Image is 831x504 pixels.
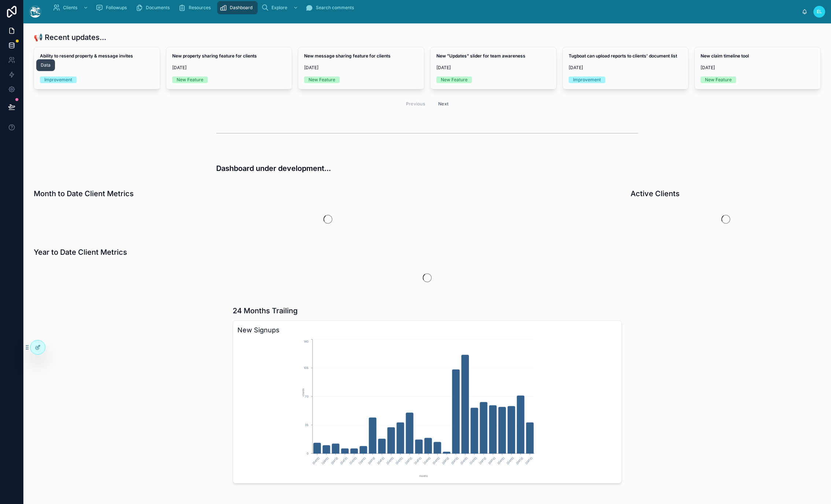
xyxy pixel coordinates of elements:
[230,5,252,11] span: Dashboard
[34,188,134,199] h1: Month to Date Client Metrics
[146,5,170,11] span: Documents
[307,452,309,455] tspan: 0
[304,366,309,370] tspan: 105
[497,456,505,465] text: [DATE]
[51,1,92,14] a: Clients
[176,1,216,14] a: Resources
[63,5,77,11] span: Clients
[405,456,413,465] text: [DATE]
[395,456,403,465] text: [DATE]
[573,76,601,83] div: Improvement
[237,338,617,479] div: chart
[34,247,127,257] h1: Year to Date Client Metrics
[217,1,258,14] a: Dashboard
[305,395,309,398] tspan: 70
[569,53,677,59] strong: Tugboat can upload reports to clients' document list
[525,456,533,465] text: [DATE]
[432,456,440,465] text: [DATE]
[433,98,454,109] button: Next
[216,163,638,174] h3: Dashboard under development...
[694,47,821,89] a: New claim timeline tool[DATE]New Feature
[309,76,335,83] div: New Feature
[340,456,348,465] text: [DATE]
[516,456,524,465] text: [DATE]
[460,456,468,465] text: [DATE]
[506,456,514,465] text: [DATE]
[166,47,292,89] a: New property sharing feature for clients[DATE]New Feature
[414,456,422,465] text: [DATE]
[451,456,459,465] text: [DATE]
[469,456,477,465] text: [DATE]
[705,76,732,83] div: New Feature
[377,456,385,465] text: [DATE]
[419,474,428,478] tspan: months
[172,53,257,59] strong: New property sharing feature for clients
[304,53,391,59] strong: New message sharing feature for clients
[298,47,424,89] a: New message sharing feature for clients[DATE]New Feature
[302,388,305,396] tspan: clients
[368,456,376,465] text: [DATE]
[303,1,359,14] a: Search comments
[436,53,525,59] strong: New "Updates" slider for team awareness
[430,47,557,89] a: New "Updates" slider for team awareness[DATE]New Feature
[442,456,450,465] text: [DATE]
[423,456,431,465] text: [DATE]
[358,456,366,465] text: [DATE]
[441,76,468,83] div: New Feature
[321,456,329,465] text: [DATE]
[562,47,689,89] a: Tugboat can upload reports to clients' document list[DATE]Improvement
[349,456,357,465] text: [DATE]
[41,62,51,68] div: Data
[304,340,309,343] tspan: 140
[44,76,72,83] div: Improvement
[29,6,41,18] img: App logo
[312,456,320,465] text: [DATE]
[817,9,822,15] span: EL
[34,32,106,42] h1: 📢 Recent updates...
[259,1,302,14] a: Explore
[316,5,354,11] span: Search comments
[34,47,160,89] a: Ability to resend property & message invites[DATE]Improvement
[40,53,133,59] strong: Ability to resend property & message invites
[386,456,394,465] text: [DATE]
[479,456,487,465] text: [DATE]
[272,5,287,11] span: Explore
[631,188,680,199] h1: Active Clients
[93,1,132,14] a: Followups
[701,53,749,59] strong: New claim timeline tool
[488,456,496,465] text: [DATE]
[305,423,309,427] tspan: 35
[177,76,203,83] div: New Feature
[701,65,815,71] span: [DATE]
[40,65,154,71] span: [DATE]
[106,5,127,11] span: Followups
[133,1,175,14] a: Documents
[569,65,683,71] span: [DATE]
[237,325,617,335] h3: New Signups
[304,65,418,71] span: [DATE]
[172,65,286,71] span: [DATE]
[233,306,298,316] h1: 24 Months Trailing
[330,456,339,465] text: [DATE]
[436,65,550,71] span: [DATE]
[189,5,211,11] span: Resources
